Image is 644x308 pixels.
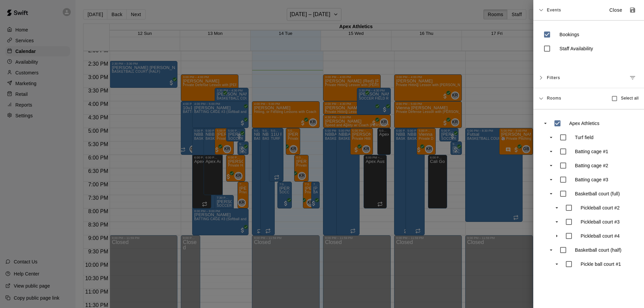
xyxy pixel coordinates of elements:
[581,233,620,239] p: Pickleball court #4
[559,31,579,38] p: Bookings
[547,72,560,84] span: Filters
[575,247,622,253] p: Basketball court (half)
[575,176,608,183] p: Batting cage #3
[581,261,621,267] p: Pickle ball court #1
[540,116,637,271] ul: swift facility view
[559,45,593,52] p: Staff Availability
[569,120,599,127] p: Apex Athletics
[575,148,608,155] p: Batting cage #1
[575,162,608,169] p: Batting cage #2
[575,190,620,197] p: Basketball court (full)
[621,95,639,102] span: Select all
[575,134,593,141] p: Turf field
[605,5,627,16] button: Close sidebar
[547,95,561,101] span: Rooms
[627,4,639,16] button: Save as default view
[609,7,623,14] p: Close
[627,72,639,84] button: Manage filters
[533,68,644,88] div: FiltersManage filters
[547,4,561,16] span: Events
[581,219,620,225] p: Pickleball court #3
[533,88,644,109] div: RoomsSelect all
[581,204,620,211] p: Pickleball court #2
